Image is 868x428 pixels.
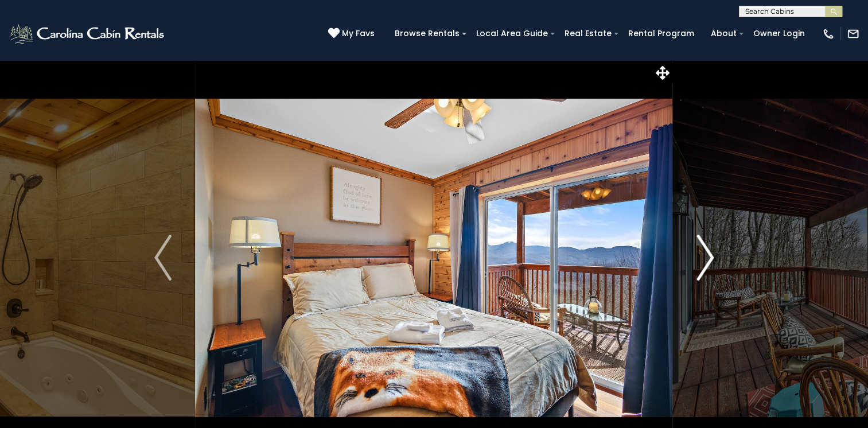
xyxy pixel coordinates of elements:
[470,25,554,42] a: Local Area Guide
[622,25,700,42] a: Rental Program
[705,25,742,42] a: About
[328,28,377,40] a: My Favs
[847,28,859,40] img: mail-regular-white.png
[9,22,168,45] img: White-1-2.png
[342,28,375,40] span: My Favs
[154,235,172,281] img: arrow
[822,28,835,40] img: phone-regular-white.png
[696,235,714,281] img: arrow
[748,25,811,42] a: Owner Login
[389,25,465,42] a: Browse Rentals
[559,25,617,42] a: Real Estate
